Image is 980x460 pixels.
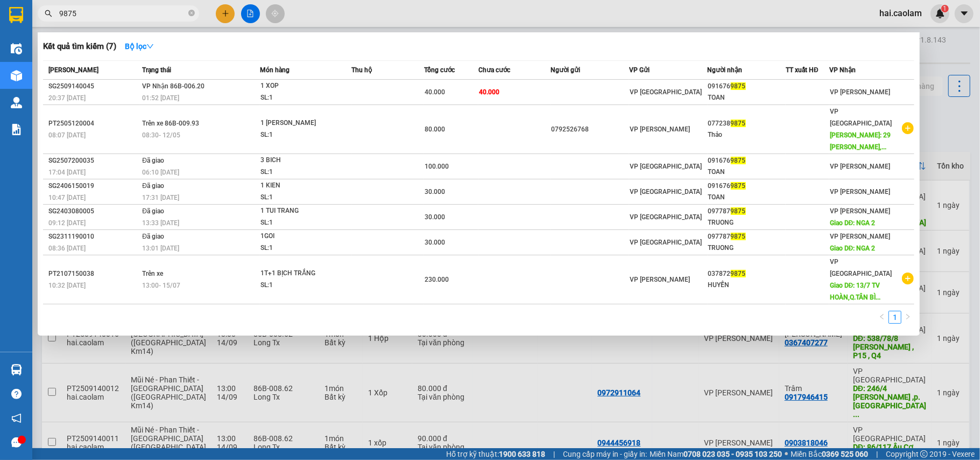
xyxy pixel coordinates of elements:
[142,233,164,240] span: Đã giao
[260,129,341,141] div: SL: 1
[425,163,449,170] span: 100.000
[188,9,195,19] span: close-circle
[630,213,702,221] span: VP [GEOGRAPHIC_DATA]
[889,311,901,324] li: 1
[142,270,163,277] span: Trên xe
[830,108,892,127] span: VP [GEOGRAPHIC_DATA]
[902,122,914,134] span: plus-circle
[352,66,372,74] span: Thu hộ
[260,217,341,229] div: SL: 1
[830,131,891,151] span: [PERSON_NAME]: 29 [PERSON_NAME],...
[142,245,179,252] span: 13:01 [DATE]
[142,82,205,90] span: VP Nhận 86B-006.20
[708,92,786,103] div: TOAN
[876,311,889,324] li: Previous Page
[260,80,341,92] div: 1 XOP
[142,120,199,127] span: Trên xe 86B-009.93
[48,81,139,92] div: SG2509140045
[551,124,629,135] div: 0792526768
[830,163,890,170] span: VP [PERSON_NAME]
[142,207,164,215] span: Đã giao
[708,280,786,291] div: HUYỀN
[731,182,746,190] span: 9875
[708,81,786,92] div: 091676
[708,242,786,254] div: TRUONG
[879,313,885,320] span: left
[479,88,499,96] span: 40.000
[142,131,180,139] span: 08:30 - 12/05
[786,66,819,74] span: TT xuất HĐ
[260,205,341,217] div: 1 TUI TRANG
[9,7,23,23] img: logo-vxr
[142,282,180,289] span: 13:00 - 15/07
[11,124,22,135] img: solution-icon
[708,206,786,217] div: 097787
[260,280,341,291] div: SL: 1
[48,268,139,280] div: PT2107150038
[48,118,139,129] div: PT2505120004
[43,41,116,52] h3: Kết quả tìm kiếm ( 7 )
[708,192,786,203] div: TOAN
[48,231,139,242] div: SG2311190010
[830,282,880,301] span: Giao DĐ: 13/7 TV HOÀN,Q.TÂN BÌ...
[48,282,86,289] span: 10:32 [DATE]
[260,180,341,192] div: 1 KIEN
[708,231,786,242] div: 097787
[45,10,52,17] span: search
[260,66,290,74] span: Món hàng
[260,117,341,129] div: 1 [PERSON_NAME]
[11,413,22,423] span: notification
[425,213,445,221] span: 30.000
[48,219,86,227] span: 09:12 [DATE]
[424,66,455,74] span: Tổng cước
[830,233,890,240] span: VP [PERSON_NAME]
[260,192,341,204] div: SL: 1
[48,206,139,217] div: SG2403080005
[48,194,86,201] span: 10:47 [DATE]
[901,311,914,324] li: Next Page
[630,239,702,246] span: VP [GEOGRAPHIC_DATA]
[708,166,786,178] div: TOAN
[708,129,786,141] div: Thảo
[260,166,341,178] div: SL: 1
[142,219,179,227] span: 13:33 [DATE]
[260,242,341,254] div: SL: 1
[188,10,195,16] span: close-circle
[731,157,746,164] span: 9875
[11,389,22,399] span: question-circle
[142,66,171,74] span: Trạng thái
[425,126,445,133] span: 80.000
[708,155,786,166] div: 091676
[48,94,86,102] span: 20:37 [DATE]
[708,217,786,228] div: TRUONG
[905,313,911,320] span: right
[11,437,22,448] span: message
[48,245,86,252] span: 08:36 [DATE]
[731,233,746,240] span: 9875
[876,311,889,324] button: left
[142,194,179,201] span: 17:31 [DATE]
[11,364,22,375] img: warehouse-icon
[48,131,86,139] span: 08:07 [DATE]
[708,268,786,280] div: 037872
[630,276,690,283] span: VP [PERSON_NAME]
[260,268,341,280] div: 1T+1 BỊCH TRẮNG
[708,118,786,129] div: 077238
[830,88,890,96] span: VP [PERSON_NAME]
[11,43,22,54] img: warehouse-icon
[478,66,510,74] span: Chưa cước
[48,169,86,176] span: 17:04 [DATE]
[901,311,914,324] button: right
[902,273,914,284] span: plus-circle
[708,66,743,74] span: Người nhận
[630,88,702,96] span: VP [GEOGRAPHIC_DATA]
[11,70,22,81] img: warehouse-icon
[425,88,445,96] span: 40.000
[731,82,746,90] span: 9875
[11,97,22,108] img: warehouse-icon
[260,92,341,104] div: SL: 1
[116,38,163,55] button: Bộ lọcdown
[425,188,445,196] span: 30.000
[830,219,876,227] span: Giao DĐ: NGA 2
[142,94,179,102] span: 01:52 [DATE]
